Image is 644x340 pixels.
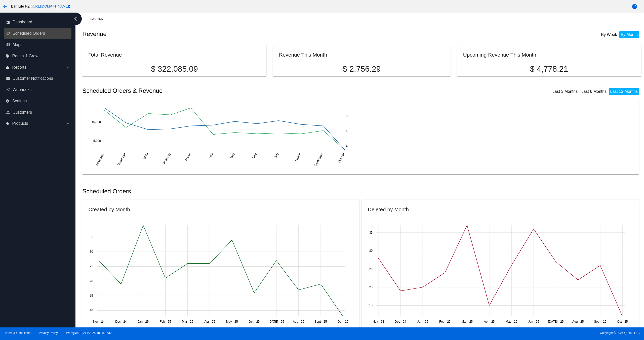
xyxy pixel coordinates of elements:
[461,320,473,323] text: Mar - 25
[274,152,279,158] text: July
[528,320,539,323] text: Jun - 25
[160,320,171,323] text: Feb - 25
[552,89,578,94] a: Last 3 Months
[252,152,258,160] text: June
[182,320,193,323] text: Mar - 25
[369,285,373,289] text: 20
[4,331,30,335] a: Terms & Conditions
[600,31,618,38] li: By Week
[6,86,70,94] a: share Webhooks
[463,52,536,58] h2: Upcoming Revenue This Month
[12,121,28,126] span: Products
[326,331,640,335] span: Copyright © 2024 QPilot, LLC
[346,114,349,118] text: 80
[337,152,346,163] text: October
[162,152,171,164] text: February
[369,231,373,234] text: 35
[6,54,10,58] i: local_offer
[39,331,58,335] a: Privacy Policy
[32,4,69,8] a: [URL][DOMAIN_NAME]
[82,87,362,94] h2: Scheduled Orders & Revenue
[6,108,70,116] a: people_outline Customers
[279,64,445,74] p: $ 2,756.29
[90,235,93,239] text: 35
[594,320,607,323] text: Sept - 25
[249,320,260,323] text: Jun - 25
[369,249,373,253] text: 30
[12,65,26,70] span: Reports
[88,206,130,212] h2: Created by Month
[293,320,304,323] text: Aug - 25
[6,74,70,82] a: email Customer Notifications
[13,110,32,115] span: Customers
[90,15,111,23] a: Dashboard
[184,152,192,161] text: March
[572,320,584,323] text: Aug - 25
[338,320,348,323] text: Oct - 25
[208,152,214,159] text: April
[13,20,32,24] span: Dashboard
[632,4,638,10] mat-icon: help
[314,152,324,167] text: September
[143,152,149,160] text: 2025
[90,309,93,312] text: 10
[6,76,10,80] i: email
[368,206,409,212] h2: Deleted by Month
[6,41,70,49] a: map Maps
[88,64,260,74] p: $ 322,085.09
[12,54,38,58] span: Retain & Grow
[82,30,362,37] h2: Revenue
[294,152,302,162] text: August
[463,64,635,74] p: $ 4,778.21
[373,320,384,323] text: Nov - 24
[279,52,327,58] h2: Revenue This Month
[66,331,112,335] a: Web:[DATE] API:2025.10.08.1632
[11,4,70,8] span: Bari Life NZ ( )
[6,110,10,114] i: people_outline
[13,76,53,81] span: Customer Notifications
[6,99,10,103] i: settings
[90,265,93,268] text: 25
[2,4,8,10] mat-icon: arrow_back
[484,320,495,323] text: Apr - 25
[115,320,127,323] text: Dec - 24
[71,15,79,23] i: chevron_left
[6,121,10,125] i: local_offer
[66,99,70,103] i: arrow_drop_down
[417,320,428,323] text: Jan - 25
[66,54,70,58] i: arrow_drop_down
[66,121,70,125] i: arrow_drop_down
[369,304,373,307] text: 15
[346,144,349,148] text: 40
[6,20,10,24] i: dashboard
[13,42,22,47] span: Maps
[548,320,564,323] text: [DATE] - 25
[90,279,93,283] text: 20
[610,89,638,94] a: Last 12 Months
[82,188,362,195] h2: Scheduled Orders
[581,89,607,94] a: Last 6 Months
[6,88,10,92] i: share
[369,267,373,271] text: 25
[439,320,451,323] text: Feb - 25
[230,152,235,159] text: May
[138,320,149,323] text: Jan - 25
[13,88,31,92] span: Webhooks
[6,29,70,37] a: update Scheduled Orders
[6,65,10,69] i: equalizer
[315,320,327,323] text: Sept - 25
[117,152,127,166] text: December
[619,31,639,38] li: By Month
[6,31,10,35] i: update
[395,320,406,323] text: Dec - 24
[90,250,93,253] text: 30
[205,320,215,323] text: Apr - 25
[346,129,349,133] text: 60
[13,31,45,36] span: Scheduled Orders
[226,320,238,323] text: May - 25
[617,320,628,323] text: Oct - 25
[6,18,70,26] a: dashboard Dashboard
[92,120,101,123] text: 10,000
[93,139,101,143] text: 5,000
[95,152,105,166] text: November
